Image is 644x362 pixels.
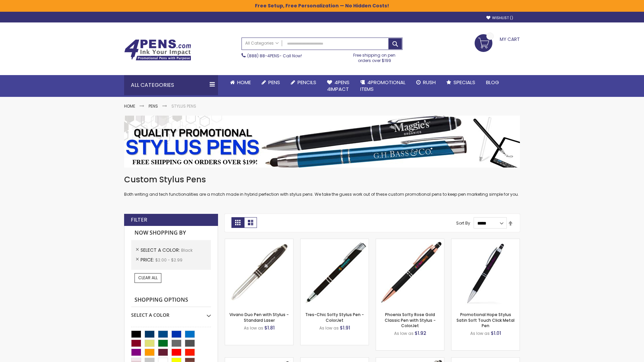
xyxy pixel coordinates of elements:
span: As low as [244,325,263,331]
a: Phoenix Softy Rose Gold Classic Pen with Stylus - ColorJet [385,312,436,328]
span: Clear All [138,275,158,281]
img: 4Pens Custom Pens and Promotional Products [124,39,191,61]
span: As low as [470,330,490,336]
span: 4Pens 4impact [327,79,350,93]
span: $1.81 [264,324,275,331]
img: Stylus Pens [124,116,520,168]
span: Select A Color [141,247,181,253]
img: Tres-Chic Softy Stylus Pen - ColorJet-Black [301,239,369,307]
span: Home [237,79,251,86]
a: Home [225,75,256,90]
a: Tres-Chic Softy Stylus Pen - ColorJet [305,312,364,323]
img: Promotional Hope Stylus Satin Soft Touch Click Metal Pen-Black [451,239,520,307]
span: $1.92 [415,330,426,337]
a: Phoenix Softy Rose Gold Classic Pen with Stylus - ColorJet-Black [376,239,444,244]
a: Wishlist [486,15,513,20]
span: $1.91 [340,324,350,331]
a: Pens [256,75,285,90]
a: Specials [441,75,481,90]
a: Blog [481,75,504,90]
a: 4Pens4impact [322,75,355,97]
span: Specials [453,79,475,86]
span: $2.00 - $2.99 [155,257,182,263]
a: Clear All [135,273,161,283]
a: Home [124,103,135,109]
span: As low as [319,325,339,331]
a: Vivano Duo Pen with Stylus - Standard Laser-Black [225,239,293,244]
span: Pencils [298,79,316,86]
a: Pens [149,103,158,109]
strong: Now Shopping by [131,226,211,240]
span: As low as [394,330,414,336]
img: Vivano Duo Pen with Stylus - Standard Laser-Black [225,239,293,307]
span: Price [141,256,155,263]
a: Rush [411,75,441,90]
div: Both writing and tech functionalities are a match made in hybrid perfection with stylus pens. We ... [124,174,520,197]
span: Pens [268,79,280,86]
strong: Stylus Pens [171,103,196,109]
h1: Custom Stylus Pens [124,174,520,185]
strong: Filter [131,216,147,224]
a: Promotional Hope Stylus Satin Soft Touch Click Metal Pen-Black [451,239,520,244]
a: All Categories [242,38,282,49]
a: (888) 88-4PENS [247,53,279,59]
span: Blog [486,79,499,86]
div: All Categories [124,75,218,95]
a: Pencils [285,75,322,90]
div: Free shipping on pen orders over $199 [346,50,403,63]
strong: Grid [231,217,244,228]
span: Black [181,247,193,253]
strong: Shopping Options [131,293,211,307]
span: $1.01 [491,330,501,337]
a: Tres-Chic Softy Stylus Pen - ColorJet-Black [301,239,369,244]
span: - Call Now! [247,53,302,59]
img: Phoenix Softy Rose Gold Classic Pen with Stylus - ColorJet-Black [376,239,444,307]
span: Rush [423,79,436,86]
a: Promotional Hope Stylus Satin Soft Touch Click Metal Pen [457,312,515,328]
a: Vivano Duo Pen with Stylus - Standard Laser [229,312,289,323]
label: Sort By [456,220,470,226]
span: 4PROMOTIONAL ITEMS [360,79,406,93]
span: All Categories [245,41,279,46]
a: 4PROMOTIONALITEMS [355,75,411,97]
div: Select A Color [131,307,211,318]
